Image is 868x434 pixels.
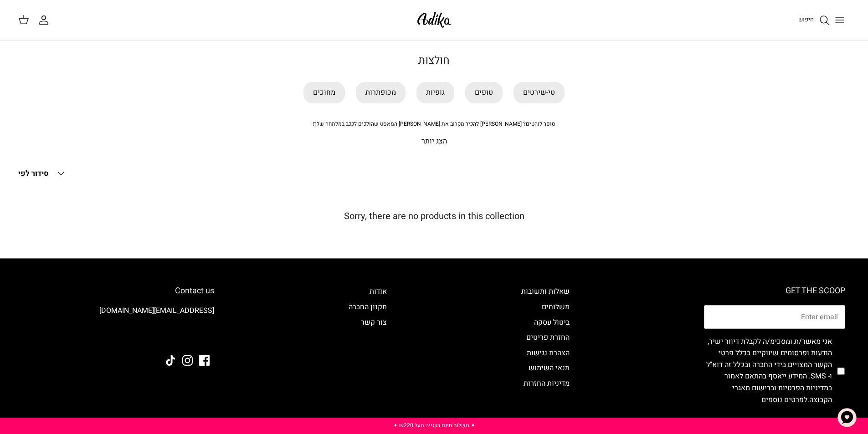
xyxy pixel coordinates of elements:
a: טי-שירטים [514,82,565,103]
span: סידור לפי [18,168,48,179]
img: Adika IL [189,331,214,342]
a: מחוכים [303,82,345,103]
a: תקנון החברה [349,301,387,312]
a: גופיות [416,82,454,103]
a: ביטול עסקה [534,317,570,328]
a: החזרת פריטים [526,332,570,343]
input: Email [704,305,845,329]
h1: חולצות [115,54,753,67]
a: [EMAIL_ADDRESS][DOMAIN_NAME] [99,305,214,316]
button: צ'אט [833,404,861,431]
h6: Contact us [23,286,214,296]
a: ✦ משלוח חינם בקנייה מעל ₪220 ✦ [393,421,475,429]
h5: Sorry, there are no products in this collection [18,211,850,222]
a: שאלות ותשובות [521,286,570,297]
a: מכופתרות [356,82,406,103]
a: טופים [465,82,503,103]
a: צור קשר [361,317,387,328]
button: סידור לפי [18,163,67,184]
label: אני מאשר/ת ומסכימ/ה לקבלת דיוור ישיר, הודעות ופרסומים שיווקיים בכלל פרטי הקשר המצויים בידי החברה ... [704,336,832,406]
a: Facebook [199,355,210,366]
div: סופר-לוהטים? [PERSON_NAME] להכיר מקרוב את [PERSON_NAME] המאסט שהולכים לככב במלתחה שלך! [252,120,616,128]
a: תנאי השימוש [529,363,570,373]
p: הצג יותר [115,136,753,148]
a: Tiktok [165,355,176,366]
a: חיפוש [798,15,830,26]
a: Instagram [182,355,193,366]
a: אודות [370,286,387,297]
a: משלוחים [542,301,570,312]
a: מדיניות החזרות [524,378,570,389]
a: הצהרת נגישות [527,347,570,358]
h6: GET THE SCOOP [704,286,845,296]
img: Adika IL [415,9,453,31]
a: החשבון שלי [38,15,53,26]
button: Toggle menu [830,10,850,30]
a: לפרטים נוספים [761,394,807,405]
span: חיפוש [798,15,814,24]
